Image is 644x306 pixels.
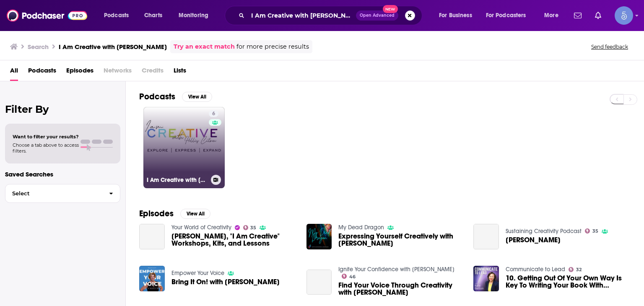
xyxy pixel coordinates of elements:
a: PodcastsView All [139,91,212,102]
span: Podcasts [104,10,129,21]
p: Saved Searches [5,170,120,178]
span: New [383,5,398,13]
span: 35 [592,229,598,233]
a: Episodes [66,64,93,81]
a: Empower Your Voice [171,270,224,277]
span: Choose a tab above to access filters. [13,142,79,154]
a: Hollis Citron [473,224,499,249]
img: Expressing Yourself Creatively with Hollis Citron [306,224,332,249]
button: Show profile menu [615,6,633,25]
a: Hollis Citron, "I Am Creative" Workshops, Kits, and Lessons [171,233,296,247]
a: Podcasts [28,64,56,81]
a: Charts [139,9,167,22]
h2: Episodes [139,208,174,219]
a: 35 [243,225,257,230]
a: 46 [342,274,356,279]
span: Logged in as Spiral5-G1 [615,6,633,25]
span: Want to filter your results? [13,134,79,140]
a: Communicate to Lead [506,266,565,273]
span: 35 [250,226,256,230]
span: Expressing Yourself Creatively with [PERSON_NAME] [338,233,463,247]
button: open menu [480,9,538,22]
h2: Filter By [5,103,120,115]
a: Show notifications dropdown [592,8,605,23]
button: Open AdvancedNew [356,10,398,21]
button: open menu [173,9,219,22]
a: Expressing Yourself Creatively with Hollis Citron [338,233,463,247]
span: Monitoring [179,10,208,21]
a: Show notifications dropdown [571,8,585,23]
button: View All [180,209,210,219]
span: Select [5,191,102,196]
a: 6I Am Creative with [PERSON_NAME] [143,107,225,188]
a: Ignite Your Confidence with Karen Laos [338,266,454,273]
a: 32 [569,267,582,272]
a: 10. Getting Out Of Your Own Way Is Key To Writing Your Book With Hollis Citron [506,275,631,289]
a: Your World of Creativity [171,224,231,231]
a: All [10,64,18,81]
div: Search podcasts, credits, & more... [233,6,430,25]
span: 32 [576,268,582,272]
span: Networks [104,64,132,81]
img: Podchaser - Follow, Share and Rate Podcasts [7,8,87,23]
span: Bring It On! with [PERSON_NAME] [171,278,280,285]
span: 6 [212,110,215,118]
a: EpisodesView All [139,208,210,219]
img: User Profile [615,6,633,25]
a: My Dead Dragon [338,224,384,231]
a: Hollis Citron, "I Am Creative" Workshops, Kits, and Lessons [139,224,165,249]
button: Select [5,184,120,203]
h2: Podcasts [139,91,175,102]
button: View All [182,92,212,102]
span: Charts [144,10,162,21]
h3: Search [28,43,49,51]
a: Bring It On! with Hollis Citron [171,278,280,285]
a: Find Your Voice Through Creativity with Hollis Citron [338,282,463,296]
a: Sustaining Creativity Podcast [506,228,582,235]
a: Find Your Voice Through Creativity with Hollis Citron [306,270,332,295]
span: For Business [439,10,472,21]
span: for more precise results [236,42,309,52]
span: 46 [349,275,356,279]
h3: I Am Creative with [PERSON_NAME] [147,176,208,184]
span: For Podcasters [486,10,526,21]
a: 35 [585,228,598,233]
button: open menu [538,9,569,22]
a: 6 [209,110,218,117]
span: More [544,10,558,21]
span: Find Your Voice Through Creativity with [PERSON_NAME] [338,282,463,296]
span: [PERSON_NAME] [506,236,561,244]
span: [PERSON_NAME], "I Am Creative" Workshops, Kits, and Lessons [171,233,296,247]
img: 10. Getting Out Of Your Own Way Is Key To Writing Your Book With Hollis Citron [473,266,499,291]
img: Bring It On! with Hollis Citron [139,266,165,291]
a: Hollis Citron [506,236,561,244]
a: Try an exact match [174,42,235,52]
span: Credits [142,64,164,81]
span: Open Advanced [360,13,395,18]
span: 10. Getting Out Of Your Own Way Is Key To Writing Your Book With [PERSON_NAME] [506,275,631,289]
input: Search podcasts, credits, & more... [248,9,356,22]
h3: I Am Creative with [PERSON_NAME] [59,43,167,51]
button: Send feedback [589,43,631,50]
a: Lists [174,64,186,81]
button: open menu [98,9,140,22]
button: open menu [433,9,483,22]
